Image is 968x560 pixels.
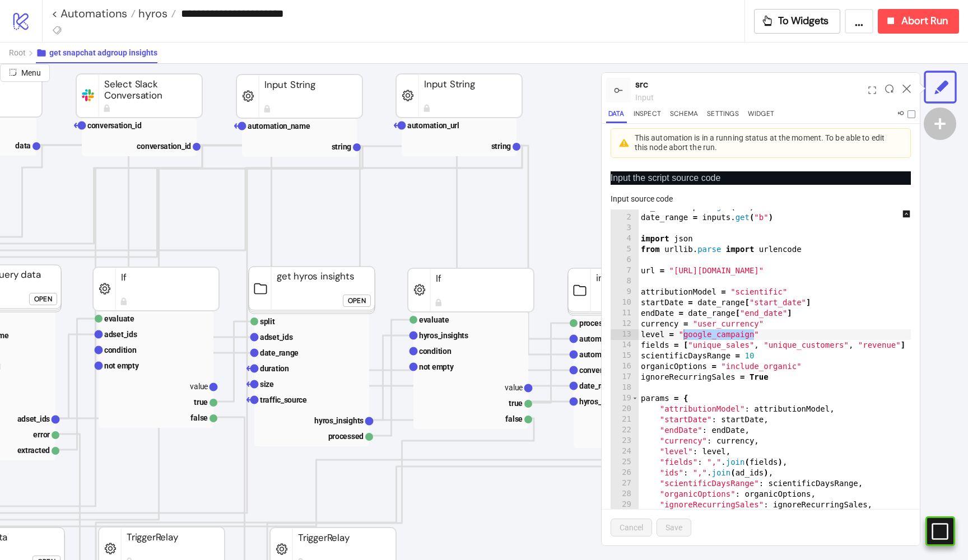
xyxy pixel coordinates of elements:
[611,404,639,414] div: 20
[190,382,208,391] text: value
[260,348,299,357] text: date_range
[611,171,911,185] p: Input the script source code
[746,108,776,123] button: Widget
[611,382,639,393] div: 18
[579,334,642,343] text: automation_name
[778,15,829,27] span: To Widgets
[611,372,639,382] div: 17
[260,364,289,373] text: duration
[878,9,959,34] button: Abort Run
[260,395,307,404] text: traffic_source
[332,142,352,151] text: string
[845,9,873,34] button: ...
[137,142,191,151] text: conversation_id
[343,295,371,307] button: Open
[87,121,142,130] text: conversation_id
[611,287,639,297] div: 9
[579,319,606,328] text: process
[419,331,468,340] text: hyros_insights
[260,380,274,389] text: size
[29,293,57,305] button: Open
[902,210,910,218] span: up-square
[611,340,639,351] div: 14
[407,121,459,130] text: automation_url
[611,500,639,510] div: 29
[611,457,639,468] div: 25
[611,425,639,436] div: 22
[248,122,310,130] text: automation_name
[611,193,680,205] label: Input source code
[611,393,639,404] div: 19
[611,329,639,340] div: 13
[419,347,452,356] text: condition
[104,314,134,323] text: evaluate
[579,381,618,390] text: date_range
[754,9,841,34] button: To Widgets
[579,350,631,359] text: automation_url
[611,297,639,308] div: 10
[611,478,639,489] div: 27
[631,108,663,123] button: Inspect
[868,86,876,94] span: expand
[579,397,629,406] text: hyros_insights
[34,292,52,305] div: Open
[17,414,50,423] text: adset_ids
[657,519,691,536] button: Save
[505,383,523,392] text: value
[611,414,639,425] div: 21
[611,223,639,234] div: 3
[611,468,639,478] div: 26
[491,142,511,151] text: string
[260,317,275,326] text: split
[705,108,741,123] button: Settings
[901,15,948,27] span: Abort Run
[579,366,634,375] text: conversation_id
[635,133,892,153] div: This automation is in a running status at the moment. To be able to edit this node abort the run.
[419,362,454,371] text: not empty
[611,489,639,500] div: 28
[611,319,639,329] div: 12
[611,265,639,276] div: 7
[635,77,864,91] div: src
[611,212,639,223] div: 2
[36,43,157,63] button: get snapchat adgroup insights
[136,6,167,21] span: hyros
[104,361,139,370] text: not empty
[52,8,136,19] a: < Automations
[611,351,639,361] div: 15
[104,330,137,339] text: adset_ids
[9,68,17,76] span: radius-bottomright
[611,234,639,244] div: 4
[136,8,176,19] a: hyros
[611,276,639,287] div: 8
[611,361,639,372] div: 16
[9,48,26,57] span: Root
[419,315,449,324] text: evaluate
[348,294,366,307] div: Open
[635,91,864,104] div: input
[668,108,700,123] button: Schema
[15,141,31,150] text: data
[21,68,41,77] span: Menu
[611,519,652,536] button: Cancel
[611,436,639,446] div: 23
[611,308,639,319] div: 11
[104,346,137,354] text: condition
[632,393,638,404] span: Toggle code folding, rows 19 through 30
[606,108,627,123] button: Data
[260,333,293,342] text: adset_ids
[9,43,36,63] button: Root
[611,244,639,255] div: 5
[49,48,157,57] span: get snapchat adgroup insights
[611,255,639,265] div: 6
[611,446,639,457] div: 24
[314,416,364,425] text: hyros_insights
